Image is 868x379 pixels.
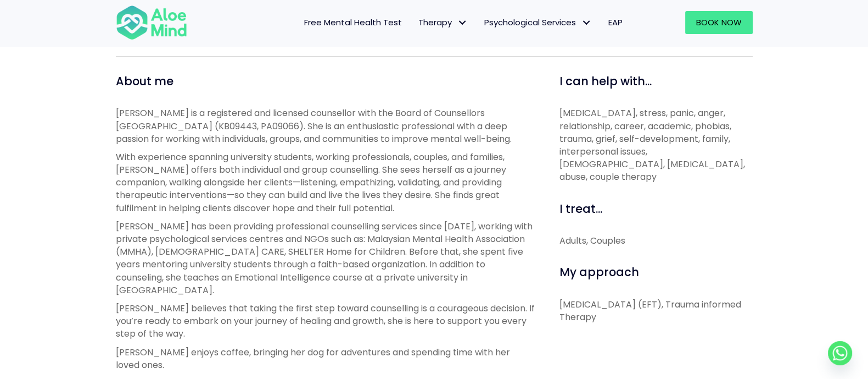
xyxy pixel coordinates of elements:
a: Free Mental Health Test [296,11,410,34]
span: About me [116,73,173,89]
span: Free Mental Health Test [304,17,402,28]
span: Psychological Services [484,17,592,28]
p: [PERSON_NAME] enjoys coffee, bringing her dog for adventures and spending time with her loved ones. [116,346,535,371]
span: Psychological Services: submenu [579,15,595,31]
p: [MEDICAL_DATA], stress, panic, anger, relationship, career, academic, phobias, trauma, grief, sel... [559,107,753,183]
p: [MEDICAL_DATA] (EFT), Trauma informed Therapy [559,298,753,323]
nav: Menu [201,11,631,34]
a: EAP [600,11,631,34]
a: Whatsapp [828,341,852,365]
span: Book Now [696,17,742,28]
a: Psychological ServicesPsychological Services: submenu [476,11,600,34]
p: [PERSON_NAME] is a registered and licensed counsellor with the Board of Counsellors [GEOGRAPHIC_D... [116,107,535,145]
p: With experience spanning university students, working professionals, couples, and families, [PERS... [116,151,535,215]
span: Therapy: submenu [455,15,471,31]
a: Book Now [685,11,753,34]
span: I treat... [559,201,602,217]
a: TherapyTherapy: submenu [410,11,476,34]
span: EAP [608,17,623,28]
span: Therapy [418,17,468,28]
img: Aloe mind Logo [116,4,187,41]
p: [PERSON_NAME] has been providing professional counselling services since [DATE], working with pri... [116,220,535,296]
span: I can help with... [559,73,652,89]
p: [PERSON_NAME] believes that taking the first step toward counselling is a courageous decision. If... [116,302,535,340]
div: Adults, Couples [559,234,753,247]
span: My approach [559,264,639,280]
